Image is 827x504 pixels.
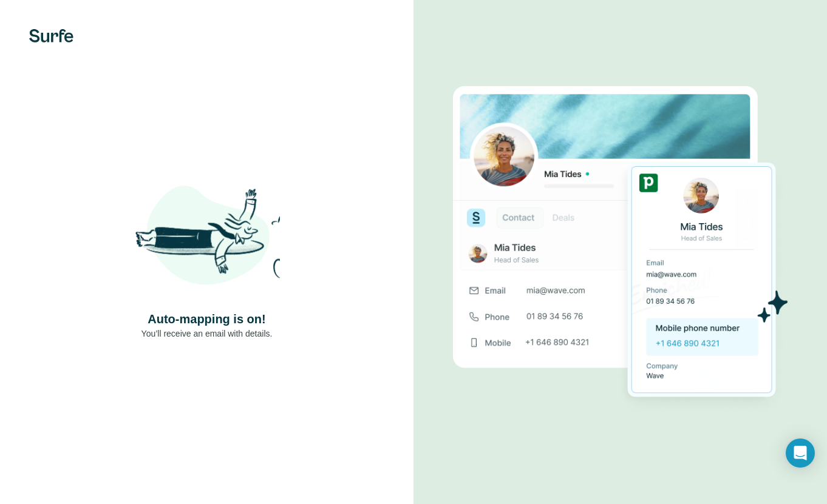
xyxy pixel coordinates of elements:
img: Download Success [453,86,788,418]
img: Shaka Illustration [134,165,280,311]
p: You’ll receive an email with details. [141,328,273,340]
div: Open Intercom Messenger [786,438,815,468]
h4: Auto-mapping is on! [148,311,265,328]
img: Surfe's logo [29,29,73,42]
